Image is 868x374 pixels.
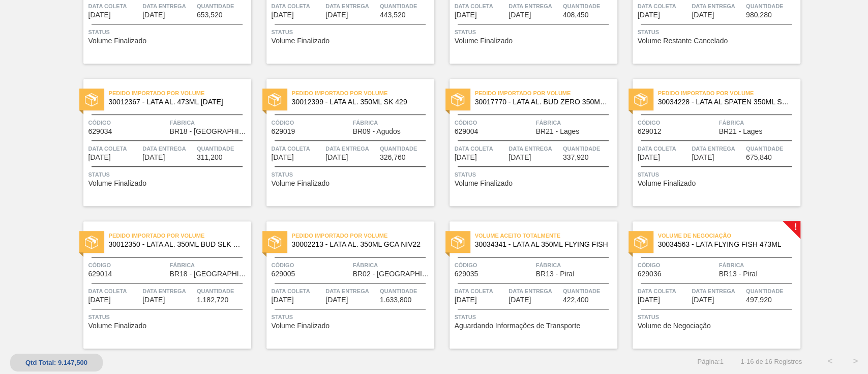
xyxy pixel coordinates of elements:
span: 1.182,720 [197,296,228,304]
span: Fábrica [719,260,798,270]
span: 1 - 16 de 16 Registros [739,358,802,365]
span: Volume Restante Cancelado [638,37,728,45]
span: Status [455,312,615,322]
span: BR02 - Sergipe [353,270,432,278]
span: 12/10/2025 [272,11,294,19]
span: 13/10/2025 [142,11,165,19]
span: 653,520 [197,11,223,19]
span: Status [88,312,249,322]
span: Código [88,260,167,270]
span: Fábrica [353,118,432,128]
span: 16/10/2025 [508,154,531,161]
span: Data coleta [88,286,140,296]
span: 21/10/2025 [455,296,477,304]
div: Qtd Total: 9.147,500 [18,359,95,366]
img: status [85,236,98,249]
a: statusPedido Importado por Volume30012399 - LATA AL. 350ML SK 429Código629019FábricaBR09 - Agudos... [251,79,434,206]
span: Data coleta [88,143,140,154]
span: Volume Finalizado [88,37,146,45]
img: status [634,93,647,106]
span: Quantidade [380,1,432,11]
img: status [634,236,647,249]
span: BR18 - Pernambuco [170,270,249,278]
span: 13/10/2025 [272,154,294,161]
span: 675,840 [746,154,772,161]
button: > [843,349,868,374]
span: Volume Finalizado [638,180,696,187]
span: Página : 1 [697,358,723,365]
span: Quantidade [380,143,432,154]
span: BR13 - Piraí [536,270,575,278]
span: 408,450 [563,11,589,19]
span: Pedido Importado por Volume [292,88,434,98]
span: Data coleta [455,1,506,11]
span: 16/10/2025 [692,154,714,161]
span: 14/10/2025 [325,154,348,161]
span: Volume Finalizado [272,37,330,45]
span: 30002213 - LATA AL. 350ML GCA NIV22 [292,241,426,248]
span: Volume de Negociação [638,322,711,330]
span: 30034341 - LATA AL 350ML FLYING FISH [475,241,609,248]
span: 629034 [88,128,112,135]
span: Quantidade [197,1,249,11]
span: Data Entrega [142,1,194,11]
span: 17/10/2025 [325,296,348,304]
a: statusVolume Aceito Totalmente30034341 - LATA AL 350ML FLYING FISHCódigo629035FábricaBR13 - Piraí... [434,221,617,349]
span: 30012399 - LATA AL. 350ML SK 429 [292,98,426,106]
span: Volume Finalizado [88,322,146,330]
span: Data coleta [272,1,323,11]
span: Data Entrega [508,1,560,11]
a: statusPedido Importado por Volume30002213 - LATA AL. 350ML GCA NIV22Código629005FábricaBR02 - [GE... [251,221,434,349]
img: status [268,93,281,106]
span: BR21 - Lages [536,128,580,135]
span: 629014 [88,270,112,278]
span: Quantidade [563,286,615,296]
span: Data coleta [638,143,690,154]
span: 1.633,800 [380,296,411,304]
span: Fábrica [536,118,615,128]
span: 23/10/2025 [692,296,714,304]
span: 629019 [272,128,295,135]
span: 422,400 [563,296,589,304]
span: 12/10/2025 [88,11,111,19]
span: 16/10/2025 [272,296,294,304]
span: Quantidade [197,286,249,296]
a: statusPedido Importado por Volume30012367 - LATA AL. 473ML [DATE]Código629034FábricaBR18 - [GEOGR... [68,79,251,206]
span: Pedido Importado por Volume [109,88,251,98]
span: 13/10/2025 [455,11,477,19]
span: Volume Finalizado [88,180,146,187]
span: Data Entrega [142,143,194,154]
span: Status [88,27,249,37]
span: 443,520 [380,11,406,19]
span: Data coleta [272,143,323,154]
span: Volume de Negociação [658,231,800,241]
span: Fábrica [536,260,615,270]
span: Quantidade [746,143,798,154]
span: Pedido Importado por Volume [658,88,800,98]
span: 629005 [272,270,295,278]
span: Código [272,118,350,128]
span: Quantidade [746,286,798,296]
span: Volume Finalizado [272,180,330,187]
span: Código [88,118,167,128]
span: Quantidade [563,143,615,154]
span: Código [272,260,350,270]
span: 326,760 [380,154,406,161]
span: 629035 [455,270,478,278]
span: Data Entrega [325,143,377,154]
span: Data Entrega [142,286,194,296]
span: 14/10/2025 [638,154,660,161]
span: Quantidade [746,1,798,11]
span: Status [638,169,798,180]
span: Volume Finalizado [455,37,513,45]
span: Data Entrega [692,286,743,296]
span: Volume Finalizado [272,322,330,330]
span: 30017770 - LATA AL. BUD ZERO 350ML 429 [475,98,609,106]
span: Pedido Importado por Volume [292,231,434,241]
span: Data Entrega [508,143,560,154]
span: Fábrica [170,260,249,270]
span: Código [638,118,716,128]
span: Status [88,169,249,180]
span: 11/10/2025 [88,296,111,304]
span: Status [638,27,798,37]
